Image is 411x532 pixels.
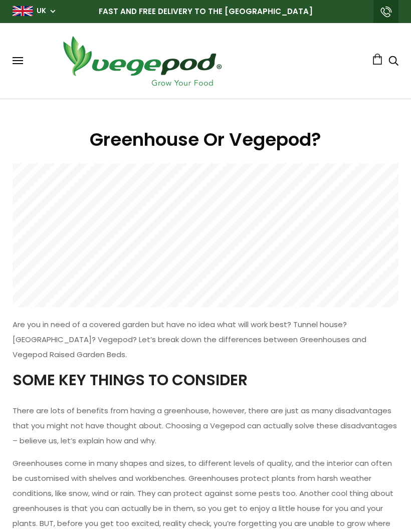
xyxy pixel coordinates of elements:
p: Are you in need of a covered garden but have no idea what will work best? Tunnel house? [GEOGRAPH... [13,317,398,362]
img: gb_large.png [13,6,33,16]
p: There are lots of benefits from having a greenhouse, however, there are just as many disadvantage... [13,403,398,448]
a: UK [37,6,46,16]
a: Search [388,57,398,67]
h2: SOME KEY THINGS TO CONSIDER [13,370,398,391]
img: Vegepod [54,33,230,89]
h1: Greenhouse Or Vegepod? [13,126,398,153]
